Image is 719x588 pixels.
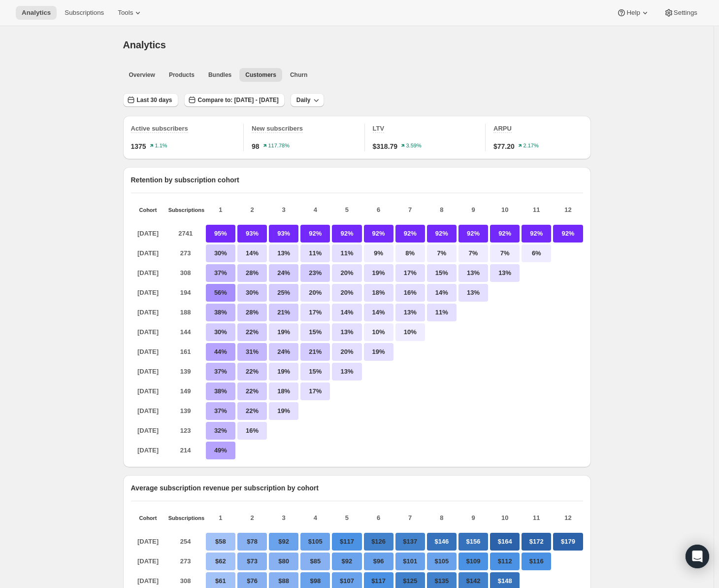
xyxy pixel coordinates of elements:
[168,225,203,242] p: 2741
[332,553,361,570] p: $92
[300,363,330,380] p: 15%
[490,513,520,523] p: 10
[237,323,267,341] p: 22%
[131,225,165,242] p: [DATE]
[458,264,488,282] p: 13%
[300,343,330,361] p: 21%
[490,553,520,570] p: $112
[269,553,298,570] p: $80
[268,143,290,149] text: 117.78%
[364,304,393,321] p: 14%
[59,6,110,20] button: Subscriptions
[522,533,551,551] p: $172
[208,71,231,79] span: Bundles
[269,304,298,321] p: 21%
[427,533,457,551] p: $146
[332,264,361,282] p: 20%
[237,363,267,380] p: 22%
[490,264,520,282] p: 13%
[206,343,235,361] p: 44%
[168,363,203,380] p: 139
[269,264,298,282] p: 24%
[206,382,235,400] p: 38%
[300,225,330,242] p: 92%
[427,225,457,242] p: 92%
[300,323,330,341] p: 15%
[131,402,165,420] p: [DATE]
[458,205,488,215] p: 9
[206,244,235,262] p: 30%
[155,143,167,149] text: 1.1%
[237,553,267,570] p: $73
[395,513,425,523] p: 7
[522,244,551,262] p: 6%
[290,71,307,79] span: Churn
[490,533,520,551] p: $164
[184,93,285,107] button: Compare to: [DATE] - [DATE]
[168,284,203,302] p: 194
[364,553,393,570] p: $96
[458,533,488,551] p: $156
[131,207,165,213] p: Cohort
[65,9,104,17] span: Subscriptions
[131,125,188,132] span: Active subscribers
[118,9,133,17] span: Tools
[269,402,298,420] p: 19%
[553,205,583,215] p: 12
[490,205,520,215] p: 10
[112,6,149,20] button: Tools
[131,264,165,282] p: [DATE]
[131,175,583,185] p: Retention by subscription cohort
[237,244,267,262] p: 14%
[123,39,166,50] span: Analytics
[553,533,583,551] p: $179
[332,533,361,551] p: $117
[237,533,267,551] p: $78
[458,225,488,242] p: 92%
[300,382,330,400] p: 17%
[269,225,298,242] p: 93%
[395,533,425,551] p: $137
[458,244,488,262] p: 7%
[458,513,488,523] p: 9
[168,264,203,282] p: 308
[427,244,457,262] p: 7%
[237,205,267,215] p: 2
[490,244,520,262] p: 7%
[237,422,267,440] p: 16%
[332,513,361,523] p: 5
[237,343,267,361] p: 31%
[168,533,203,551] p: 254
[168,442,203,459] p: 214
[364,323,393,341] p: 10%
[169,71,195,79] span: Products
[237,304,267,321] p: 28%
[523,143,538,149] text: 2.17%
[245,71,276,79] span: Customers
[252,141,260,151] span: 98
[168,323,203,341] p: 144
[237,382,267,400] p: 22%
[131,515,165,521] p: Cohort
[237,513,267,523] p: 2
[373,125,385,132] span: LTV
[137,96,172,104] span: Last 30 days
[168,515,203,521] p: Subscriptions
[206,284,235,302] p: 56%
[131,343,165,361] p: [DATE]
[658,6,703,20] button: Settings
[490,225,520,242] p: 92%
[427,205,457,215] p: 8
[131,244,165,262] p: [DATE]
[373,141,398,151] span: $318.79
[129,71,155,79] span: Overview
[332,323,361,341] p: 13%
[364,264,393,282] p: 19%
[237,284,267,302] p: 30%
[206,422,235,440] p: 32%
[493,125,512,132] span: ARPU
[206,205,235,215] p: 1
[269,363,298,380] p: 19%
[395,553,425,570] p: $101
[269,382,298,400] p: 18%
